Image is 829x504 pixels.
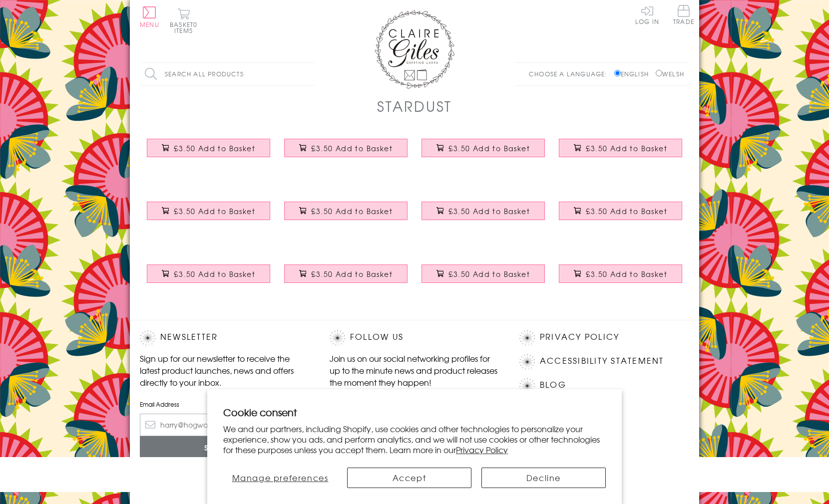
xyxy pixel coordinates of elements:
[140,436,310,459] input: Subscribe
[147,264,271,283] button: £3.50 Add to Basket
[414,131,552,174] a: Valentine's Day Card, Love Heart, You Make My Heart Skip £3.50 Add to Basket
[559,139,683,157] button: £3.50 Add to Basket
[552,131,689,174] a: Valentine's Day Card, Pegs - Love You, I 'Heart' You £3.50 Add to Basket
[375,10,454,89] img: Claire Giles Greetings Cards
[140,330,310,345] h2: Newsletter
[147,139,271,157] button: £3.50 Add to Basket
[311,206,393,216] span: £3.50 Add to Basket
[559,202,683,220] button: £3.50 Add to Basket
[673,5,694,26] a: Trade
[140,414,310,436] input: harry@hogwarts.edu
[529,69,612,78] p: Choose a language:
[232,472,329,484] span: Manage preferences
[170,8,197,33] button: Basket0 items
[140,257,277,300] a: Good Luck Card, Crayons, Good Luck on your First Day at School £3.50 Add to Basket
[284,139,408,157] button: £3.50 Add to Basket
[174,20,197,35] span: 0 items
[540,330,619,344] a: Privacy Policy
[140,352,310,388] p: Sign up for our newsletter to receive the latest product launches, news and offers directly to yo...
[481,468,606,488] button: Decline
[448,269,530,279] span: £3.50 Add to Basket
[223,405,606,419] h2: Cookie consent
[174,206,255,216] span: £3.50 Add to Basket
[147,202,271,220] button: £3.50 Add to Basket
[559,264,683,283] button: £3.50 Add to Basket
[586,143,667,153] span: £3.50 Add to Basket
[421,264,545,283] button: £3.50 Add to Basket
[330,330,499,345] h2: Follow Us
[540,354,664,368] a: Accessibility Statement
[656,69,684,78] label: Welsh
[635,5,659,24] a: Log In
[174,269,255,279] span: £3.50 Add to Basket
[448,206,530,216] span: £3.50 Add to Basket
[284,202,408,220] button: £3.50 Add to Basket
[448,143,530,153] span: £3.50 Add to Basket
[223,424,606,455] p: We and our partners, including Shopify, use cookies and other technologies to personalize your ex...
[586,269,667,279] span: £3.50 Add to Basket
[311,143,393,153] span: £3.50 Add to Basket
[421,202,545,220] button: £3.50 Add to Basket
[552,257,689,300] a: Mother's Day Card, Mum and child heart, Mummy Rocks £3.50 Add to Basket
[540,378,566,392] a: Blog
[223,468,337,488] button: Manage preferences
[140,63,315,85] input: Search all products
[414,257,552,300] a: Mother's Day Card, Pink Circle, Mum you are the best £3.50 Add to Basket
[330,352,499,388] p: Join us on our social networking profiles for up to the minute news and product releases the mome...
[140,20,159,29] span: Menu
[656,70,662,76] input: Welsh
[614,70,621,76] input: English
[456,444,508,456] a: Privacy Policy
[140,400,310,409] label: Email Address
[421,139,545,157] button: £3.50 Add to Basket
[174,143,255,153] span: £3.50 Add to Basket
[377,96,452,116] h1: Stardust
[552,194,689,237] a: Sympathy, Sorry, Thinking of you Card, Watercolour, With Sympathy £3.50 Add to Basket
[277,257,414,300] a: Mother's Day Card, Star, Mum you're 1 in a million £3.50 Add to Basket
[305,63,315,85] input: Search
[311,269,393,279] span: £3.50 Add to Basket
[140,6,159,27] button: Menu
[277,194,414,237] a: Valentine's Day Card, Marble background, You & Me £3.50 Add to Basket
[140,194,277,237] a: Valentine's Day Card, Tattooed lovers, Happy Valentine's Day £3.50 Add to Basket
[284,264,408,283] button: £3.50 Add to Basket
[614,69,654,78] label: English
[673,5,694,24] span: Trade
[414,194,552,237] a: Mother's Day Card, Clouds and a Rainbow, Happy Mother's Day £3.50 Add to Basket
[586,206,667,216] span: £3.50 Add to Basket
[277,131,414,174] a: Valentine's Day Card, Marble background, Valentine £3.50 Add to Basket
[140,131,277,174] a: Valentine's Day Card, Typewriter, I love you £3.50 Add to Basket
[347,468,471,488] button: Accept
